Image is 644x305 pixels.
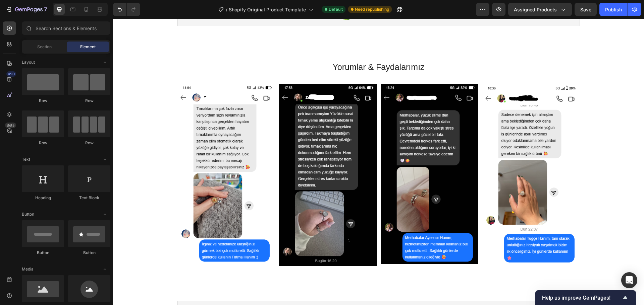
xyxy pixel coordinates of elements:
iframe: Design area [113,19,644,305]
button: Save [575,3,597,16]
div: Text Block [68,195,110,201]
img: gempages_586021222484017867-8217e355-72c9-4665-b269-8205f3e4c15b.png [166,65,264,248]
div: Heading [22,195,64,201]
p: 7 [44,5,47,13]
span: Toggle open [100,264,110,275]
div: Undo/Redo [113,3,140,16]
img: gempages_586021222484017867-a6467053-fe3f-4563-88d0-69525e90c1fa.png [268,65,365,245]
span: Toggle open [100,57,110,68]
div: Open Intercom Messenger [621,272,637,288]
div: Button [22,250,64,256]
div: Row [22,98,64,104]
span: Need republishing [355,6,389,12]
span: / [226,6,227,13]
span: Toggle open [100,209,110,220]
span: Media [22,266,34,272]
span: Section [37,44,52,50]
div: Row [22,140,64,146]
span: Assigned Products [514,6,557,13]
div: Publish [605,6,622,13]
img: gempages_586021222484017867-6754f0ad-8543-4580-a649-702580b0cee6.png [369,65,467,247]
div: 450 [6,71,16,77]
span: Toggle open [100,154,110,165]
span: Element [80,44,96,50]
span: Text [22,156,30,162]
button: Assigned Products [508,3,572,16]
span: Button [22,211,34,217]
div: Beta [5,123,16,128]
button: 7 [3,3,50,16]
span: Shopify Original Product Template [229,6,306,13]
span: Default [329,6,343,12]
button: Publish [599,3,628,16]
div: Row [68,140,110,146]
span: Save [580,7,591,12]
input: Search Sections & Elements [22,21,110,35]
button: Show survey - Help us improve GemPages! [542,294,629,302]
span: Layout [22,59,35,65]
div: Button [68,250,110,256]
span: Help us improve GemPages! [542,295,621,301]
div: Row [68,98,110,104]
